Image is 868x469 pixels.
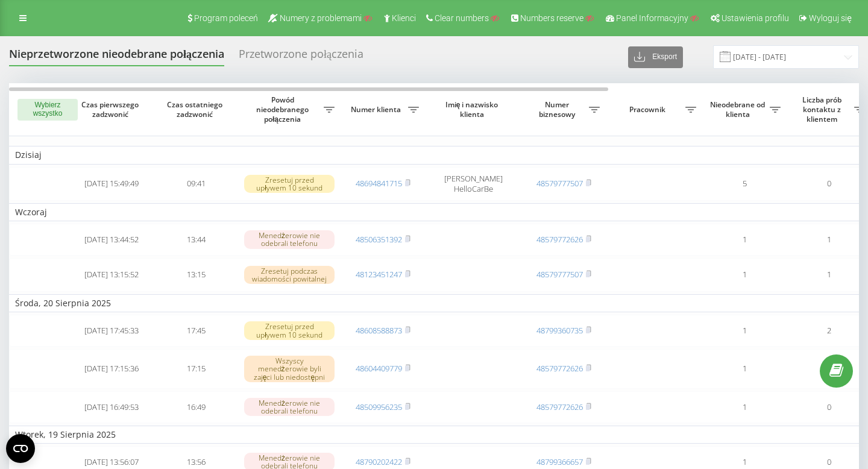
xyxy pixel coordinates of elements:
[154,391,238,423] td: 16:49
[244,230,335,248] div: Menedżerowie nie odebrali telefonu
[536,456,583,467] a: 48799366657
[244,95,324,124] span: Powód nieodebranego połączenia
[392,13,416,23] span: Klienci
[154,258,238,292] td: 13:15
[628,46,683,68] button: Eksport
[356,363,402,374] a: 48604409779
[425,167,521,201] td: [PERSON_NAME] HelloCarBe
[702,349,787,389] td: 1
[154,349,238,389] td: 17:15
[69,258,154,292] td: [DATE] 13:15:52
[702,167,787,201] td: 5
[702,315,787,347] td: 1
[536,325,583,336] a: 48799360735
[722,13,789,23] span: Ustawienia profilu
[280,13,362,23] span: Numery z problemami
[356,178,402,189] a: 48694841715
[194,13,258,23] span: Program poleceń
[435,100,511,119] span: Imię i nazwisko klienta
[69,167,154,201] td: [DATE] 15:49:49
[809,13,852,23] span: Wyloguj się
[536,234,583,245] a: 48579772626
[69,391,154,423] td: [DATE] 16:49:53
[163,100,228,119] span: Czas ostatniego zadzwonić
[69,349,154,389] td: [DATE] 17:15:36
[702,391,787,423] td: 1
[69,224,154,256] td: [DATE] 13:44:52
[708,100,770,119] span: Nieodebrane od klienta
[79,100,144,119] span: Czas pierwszego zadzwonić
[356,234,402,245] a: 48506351392
[356,456,402,467] a: 48790202422
[702,258,787,292] td: 1
[536,178,583,189] a: 48579777507
[536,401,583,412] a: 48579772626
[244,398,335,416] div: Menedżerowie nie odebrali telefonu
[356,325,402,336] a: 48608588873
[527,100,589,119] span: Numer biznesowy
[154,224,238,256] td: 13:44
[154,315,238,347] td: 17:45
[244,321,335,339] div: Zresetuj przed upływem 10 sekund
[244,266,335,284] div: Zresetuj podczas wiadomości powitalnej
[435,13,489,23] span: Clear numbers
[536,363,583,374] a: 48579772626
[520,13,583,23] span: Numbers reserve
[356,401,402,412] a: 48509956235
[69,315,154,347] td: [DATE] 17:45:33
[612,105,685,115] span: Pracownik
[9,48,224,66] div: Nieprzetworzone nieodebrane połączenia
[702,224,787,256] td: 1
[239,48,363,66] div: Przetworzone połączenia
[244,356,335,382] div: Wszyscy menedżerowie byli zajęci lub niedostępni
[356,269,402,280] a: 48123451247
[6,434,35,463] button: Open CMP widget
[17,99,78,121] button: Wybierz wszystko
[244,175,335,193] div: Zresetuj przed upływem 10 sekund
[793,95,854,124] span: Liczba prób kontaktu z klientem
[154,167,238,201] td: 09:41
[536,269,583,280] a: 48579777507
[616,13,688,23] span: Panel Informacyjny
[347,105,408,115] span: Numer klienta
